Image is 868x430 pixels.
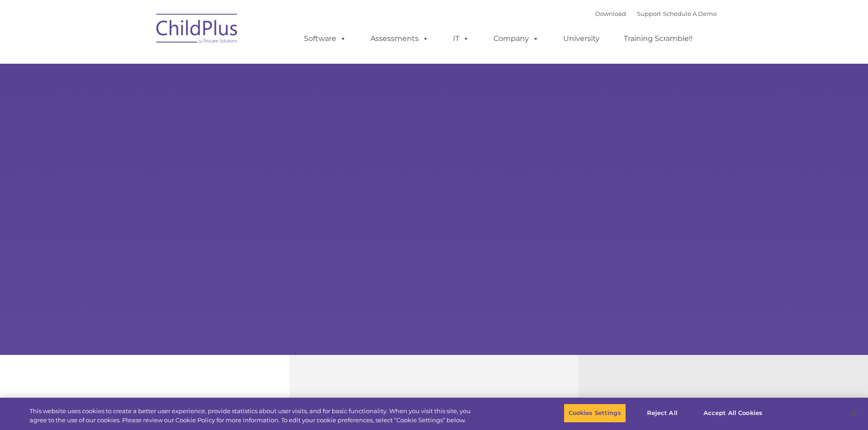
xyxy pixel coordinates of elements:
a: Schedule A Demo [663,10,717,17]
button: Accept All Cookies [699,404,767,423]
a: Training Scramble!! [615,30,702,48]
a: Assessments [361,30,438,48]
div: This website uses cookies to create a better user experience, provide statistics about user visit... [30,407,478,425]
a: IT [444,30,478,48]
a: Company [484,30,548,48]
button: Cookies Settings [564,404,626,423]
a: Download [595,10,626,17]
button: Reject All [634,404,691,423]
a: Support [637,10,661,17]
a: Software [295,30,355,48]
a: University [554,30,609,48]
img: ChildPlus by Procare Solutions [152,7,243,53]
font: | [595,10,717,17]
button: Close [843,403,863,423]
